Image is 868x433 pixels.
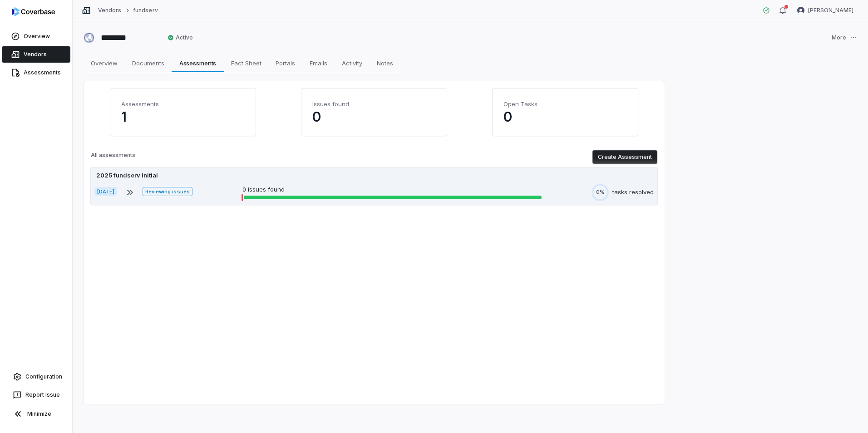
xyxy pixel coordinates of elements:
span: [DATE] [94,187,117,196]
img: logo-D7KZi-bG.svg [12,7,55,16]
span: Portals [272,57,299,69]
button: Minimize [4,405,69,423]
button: Create Assessment [592,150,657,164]
span: 0% [596,189,605,196]
p: 0 [312,108,436,125]
span: [PERSON_NAME] [808,7,853,14]
img: Meghan Paonessa avatar [797,7,804,14]
p: 0 issues found [242,185,542,194]
span: Overview [87,57,121,69]
h4: Issues found [312,99,436,108]
a: Vendors [2,46,70,63]
span: Emails [306,57,331,69]
span: Documents [128,57,168,69]
a: Vendors [98,7,121,14]
a: Overview [2,28,70,44]
h4: Open Tasks [503,99,627,108]
p: All assessments [91,152,135,162]
button: Report Issue [4,387,69,403]
div: tasks resolved [612,188,654,197]
h4: Assessments [121,99,245,108]
span: Activity [338,57,366,69]
span: Fact Sheet [227,57,265,69]
p: 1 [121,108,245,125]
a: Configuration [4,369,69,385]
a: fundserv [133,7,158,14]
button: More [829,28,860,47]
p: 0 [503,108,627,125]
a: Assessments [2,64,70,81]
span: Assessments [176,57,220,69]
div: 2025 fundserv Initial [94,171,160,180]
button: Meghan Paonessa avatar[PERSON_NAME] [792,4,859,17]
span: Active [168,34,193,41]
span: Notes [373,57,397,69]
span: Reviewing issues [143,187,192,196]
